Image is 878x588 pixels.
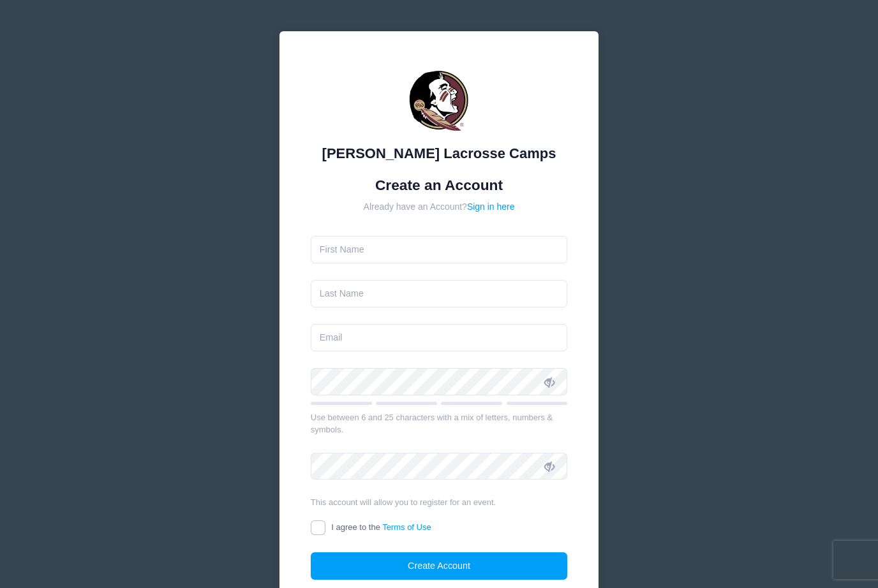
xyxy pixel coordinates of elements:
a: Sign in here [467,202,515,212]
button: Create Account [311,552,568,580]
input: First Name [311,236,568,263]
div: Use between 6 and 25 characters with a mix of letters, numbers & symbols. [311,411,568,436]
div: Already have an Account? [311,200,568,214]
div: This account will allow you to register for an event. [311,496,568,509]
div: [PERSON_NAME] Lacrosse Camps [311,143,568,164]
img: Sara Tisdale Lacrosse Camps [401,62,477,139]
input: I agree to theTerms of Use [311,520,325,535]
span: I agree to the [331,522,431,532]
input: Email [311,324,568,351]
a: Terms of Use [382,522,431,532]
h1: Create an Account [311,177,568,194]
input: Last Name [311,280,568,307]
